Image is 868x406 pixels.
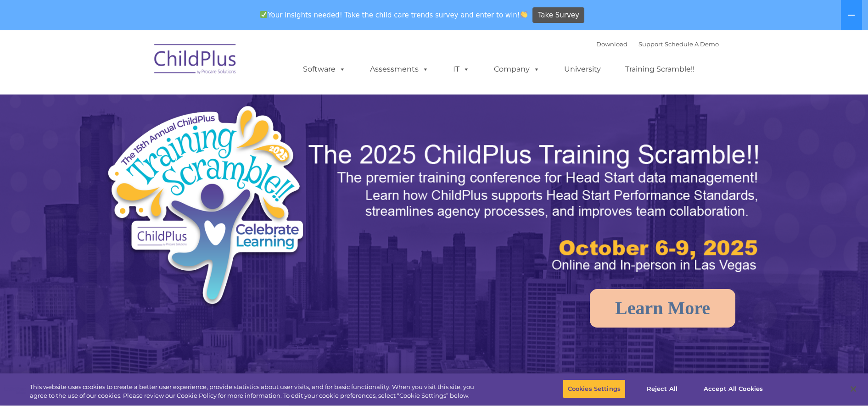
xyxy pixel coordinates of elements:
[555,60,610,78] a: University
[294,60,355,78] a: Software
[485,60,549,78] a: Company
[633,379,691,399] button: Reject All
[638,40,663,48] a: Support
[128,98,167,105] span: Phone number
[699,379,768,399] button: Accept All Cookies
[444,60,479,78] a: IT
[30,383,477,400] div: This website uses cookies to create a better user experience, provide statistics about user visit...
[260,11,267,18] img: ✅
[538,7,579,23] span: Take Survey
[616,60,704,78] a: Training Scramble!!
[521,11,527,18] img: 👏
[128,61,156,67] span: Last name
[361,60,438,78] a: Assessments
[532,7,584,23] a: Take Survey
[665,40,719,48] a: Schedule A Demo
[590,289,735,328] a: Learn More
[257,6,532,24] span: Your insights needed! Take the child care trends survey and enter to win!
[596,40,627,48] a: Download
[563,379,626,399] button: Cookies Settings
[150,38,241,83] img: ChildPlus by Procare Solutions
[596,40,719,48] font: |
[843,379,863,399] button: Close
